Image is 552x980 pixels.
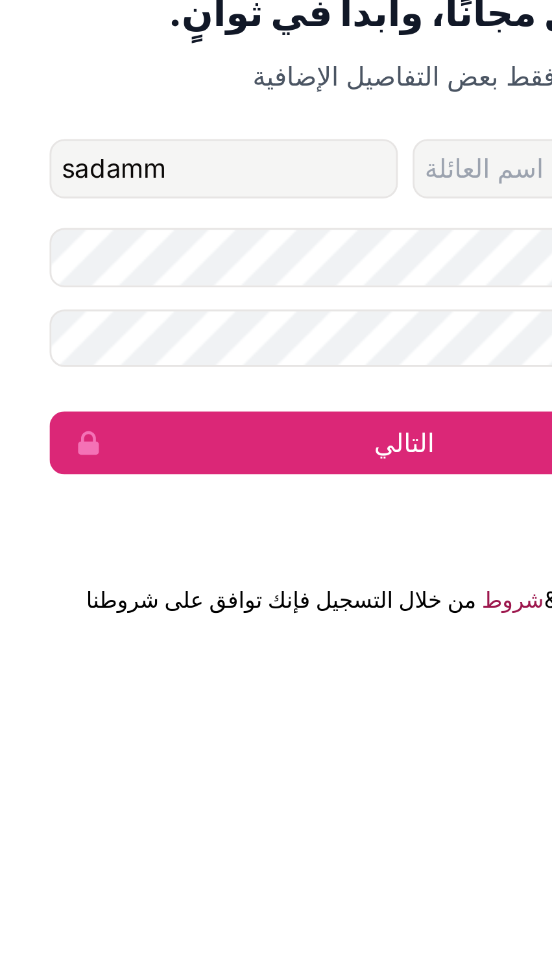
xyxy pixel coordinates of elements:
font: سياسة الخصوصية [330,623,387,633]
button: التالي [152,562,401,584]
font: شروط [303,623,325,633]
input: اسم العائلة [279,467,401,488]
font: من خلال التسجيل فإنك توافق على شروطنا [165,623,302,633]
a: شروط [303,623,325,634]
input: الاسم الأول [152,467,274,488]
input: تأكيد كلمة المرور [152,527,401,547]
font: سجل مجانًا، وابدأ في ثوانٍ. [193,415,358,431]
a: سياسة الخصوصية [330,623,387,634]
font: فقط بعض التفاصيل الإضافية [223,439,330,450]
input: كلمة المرور [152,498,401,519]
font: & [325,623,330,633]
font: التالي [265,568,287,579]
